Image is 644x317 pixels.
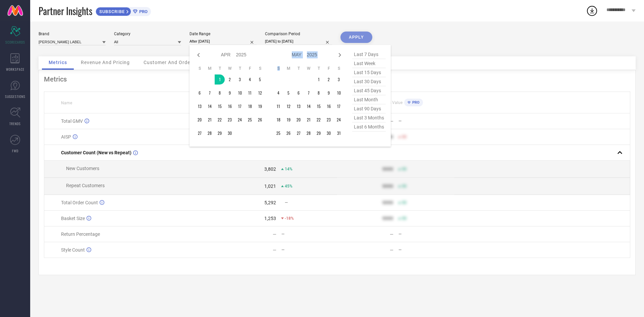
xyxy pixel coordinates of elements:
[352,77,386,86] span: last 30 days
[44,75,630,83] div: Metrics
[61,150,131,155] span: Customer Count (New vs Repeat)
[215,88,225,98] td: Tue Apr 08 2025
[402,216,407,221] span: 50
[293,66,304,71] th: Tuesday
[195,51,203,59] div: Previous month
[61,200,98,205] span: Total Order Count
[324,115,334,125] td: Fri May 23 2025
[273,101,283,111] td: Sun May 11 2025
[336,51,344,59] div: Next month
[255,101,265,111] td: Sat Apr 19 2025
[390,247,393,253] div: —
[352,50,386,59] span: last 7 days
[225,128,235,138] td: Wed Apr 30 2025
[314,88,324,98] td: Thu May 08 2025
[215,115,225,125] td: Tue Apr 22 2025
[61,231,100,237] span: Return Percentage
[96,5,151,16] a: SUBSCRIBEPRO
[402,200,407,205] span: 50
[195,115,205,125] td: Sun Apr 20 2025
[293,88,304,98] td: Tue May 06 2025
[255,88,265,98] td: Sat Apr 12 2025
[398,232,454,236] div: —
[225,88,235,98] td: Wed Apr 09 2025
[273,88,283,98] td: Sun May 04 2025
[61,216,85,221] span: Basket Size
[324,66,334,71] th: Friday
[245,74,255,85] td: Fri Apr 04 2025
[382,216,393,221] div: 9999
[314,115,324,125] td: Thu May 22 2025
[283,101,293,111] td: Mon May 12 2025
[205,101,215,111] td: Mon Apr 14 2025
[281,248,337,252] div: —
[12,148,18,153] span: FWD
[215,74,225,85] td: Tue Apr 01 2025
[66,166,99,171] span: New Customers
[285,167,292,171] span: 14%
[398,248,454,252] div: —
[39,32,106,36] div: Brand
[324,101,334,111] td: Fri May 16 2025
[190,32,257,36] div: Date Range
[283,115,293,125] td: Mon May 19 2025
[195,66,205,71] th: Sunday
[402,135,407,139] span: 50
[205,88,215,98] td: Mon Apr 07 2025
[225,101,235,111] td: Wed Apr 16 2025
[334,128,344,138] td: Sat May 31 2025
[324,74,334,85] td: Fri May 02 2025
[245,101,255,111] td: Fri Apr 18 2025
[245,115,255,125] td: Fri Apr 25 2025
[586,5,598,17] div: Open download list
[215,128,225,138] td: Tue Apr 29 2025
[205,115,215,125] td: Mon Apr 21 2025
[138,9,148,14] span: PRO
[5,94,25,99] span: SUGGESTIONS
[265,38,332,45] input: Select comparison period
[334,115,344,125] td: Sat May 24 2025
[235,115,245,125] td: Thu Apr 24 2025
[5,40,25,45] span: SCORECARDS
[283,66,293,71] th: Monday
[352,86,386,95] span: last 45 days
[285,200,288,205] span: —
[324,128,334,138] td: Fri May 30 2025
[61,134,71,140] span: AISP
[314,101,324,111] td: Thu May 15 2025
[195,128,205,138] td: Sun Apr 27 2025
[293,115,304,125] td: Tue May 20 2025
[235,66,245,71] th: Thursday
[382,183,393,189] div: 9999
[352,95,386,104] span: last month
[235,74,245,85] td: Thu Apr 03 2025
[304,115,314,125] td: Wed May 21 2025
[195,101,205,111] td: Sun Apr 13 2025
[225,74,235,85] td: Wed Apr 02 2025
[255,74,265,85] td: Sat Apr 05 2025
[352,68,386,77] span: last 15 days
[144,60,195,65] span: Customer And Orders
[49,60,67,65] span: Metrics
[273,115,283,125] td: Sun May 18 2025
[402,167,407,171] span: 50
[114,32,181,36] div: Category
[304,128,314,138] td: Wed May 28 2025
[334,74,344,85] td: Sat May 03 2025
[9,121,21,126] span: TRENDS
[304,101,314,111] td: Wed May 14 2025
[334,101,344,111] td: Sat May 17 2025
[352,113,386,122] span: last 3 months
[215,66,225,71] th: Tuesday
[390,231,393,237] div: —
[81,60,130,65] span: Revenue And Pricing
[314,74,324,85] td: Thu May 01 2025
[281,232,337,236] div: —
[402,184,407,189] span: 50
[382,200,393,205] div: 9999
[411,100,420,105] span: PRO
[66,183,105,188] span: Repeat Customers
[245,88,255,98] td: Fri Apr 11 2025
[390,118,393,124] div: —
[352,59,386,68] span: last week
